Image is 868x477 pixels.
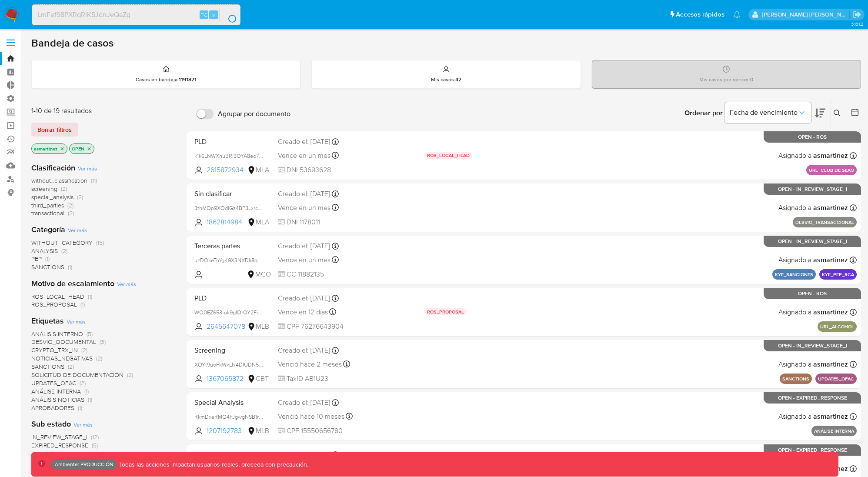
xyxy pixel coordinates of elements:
p: leidy.martinez@mercadolibre.com.co [762,10,850,19]
a: Notificaciones [733,11,741,18]
p: Todas las acciones impactan usuarios reales, proceda con precaución. [117,460,308,469]
button: search-icon [219,9,237,21]
span: ⌥ [201,10,207,19]
input: Buscar usuario o caso... [32,9,240,20]
span: s [212,10,215,19]
span: Accesos rápidos [676,10,724,19]
p: Ambiente: PRODUCCIÓN [55,463,114,466]
a: Salir [852,10,861,19]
